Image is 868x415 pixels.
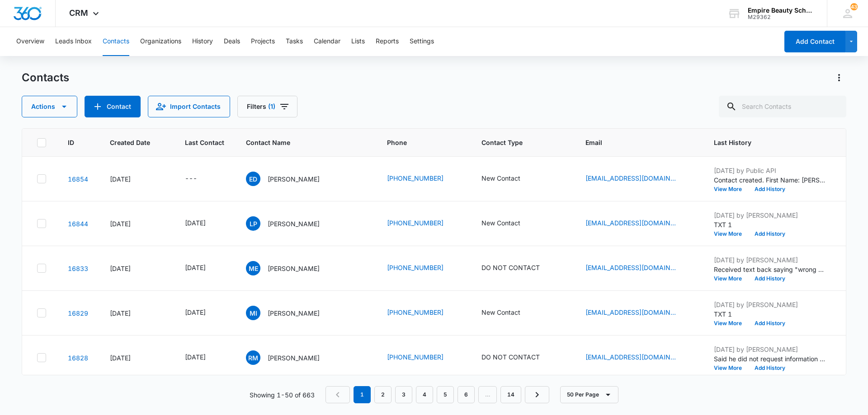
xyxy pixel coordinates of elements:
[185,138,224,147] span: Last Contact
[68,138,75,147] span: ID
[748,231,792,237] button: Add History
[481,173,537,184] div: Contact Type - New Contact - Select to Edit Field
[68,220,88,228] a: Navigate to contact details page for Lorena Paulsen
[437,386,454,403] a: Page 5
[246,261,260,275] span: ME
[224,27,240,56] button: Deals
[585,352,692,363] div: Email - Russelpm65@gmail.com - Select to Edit Field
[585,352,676,362] a: [EMAIL_ADDRESS][DOMAIN_NAME]
[714,231,748,237] button: View More
[268,103,275,110] span: (1)
[714,345,827,354] p: [DATE] by [PERSON_NAME]
[481,308,537,318] div: Contact Type - New Contact - Select to Edit Field
[850,3,858,10] div: notifications count
[246,172,260,186] span: ED
[748,365,792,371] button: Add History
[387,308,443,317] a: [PHONE_NUMBER]
[458,386,475,403] a: Page 6
[585,173,692,184] div: Email - evadoyle3@icloud.com - Select to Edit Field
[714,321,748,326] button: View More
[481,263,540,272] div: DO NOT CONTACT
[246,306,260,320] span: MI
[387,218,443,228] a: [PHONE_NUMBER]
[103,27,129,56] button: Contacts
[481,218,537,229] div: Contact Type - New Contact - Select to Edit Field
[246,138,352,147] span: Contact Name
[714,365,748,371] button: View More
[246,216,260,231] span: LP
[185,352,222,363] div: Last Contact - 1757894400 - Select to Edit Field
[748,187,792,192] button: Add History
[110,219,163,228] div: [DATE]
[560,386,618,403] button: 50 Per Page
[55,27,92,56] button: Leads Inbox
[268,308,320,318] p: [PERSON_NAME]
[110,264,163,273] div: [DATE]
[714,300,827,309] p: [DATE] by [PERSON_NAME]
[395,386,412,403] a: Page 3
[714,276,748,281] button: View More
[246,306,336,320] div: Contact Name - Matthew Istoc - Select to Edit Field
[481,308,520,317] div: New Contact
[110,138,150,147] span: Created Date
[268,264,320,273] p: [PERSON_NAME]
[185,218,206,228] div: [DATE]
[68,175,88,183] a: Navigate to contact details page for Eva Doyle
[69,8,88,18] span: CRM
[714,175,827,185] p: Contact created. First Name: [PERSON_NAME] Last Name: [PERSON_NAME] Source: Form- TikTok Status(e...
[481,352,540,362] div: DO NOT CONTACT
[481,173,520,183] div: New Contact
[110,174,163,184] div: [DATE]
[185,308,222,318] div: Last Contact - 1757894400 - Select to Edit Field
[268,219,320,228] p: [PERSON_NAME]
[387,218,460,229] div: Phone - (774) 245-9929 - Select to Edit Field
[68,309,88,317] a: Navigate to contact details page for Matthew Istoc
[185,173,197,184] div: ---
[714,210,827,220] p: [DATE] by [PERSON_NAME]
[376,27,399,56] button: Reports
[286,27,303,56] button: Tasks
[714,138,814,147] span: Last History
[185,308,206,317] div: [DATE]
[714,255,827,265] p: [DATE] by [PERSON_NAME]
[714,187,748,192] button: View More
[148,96,230,117] button: Import Contacts
[387,263,460,274] div: Phone - (978) 378-9038 - Select to Edit Field
[354,386,371,403] em: 1
[387,352,460,363] div: Phone - +1 (802) 595-5644 - Select to Edit Field
[387,308,460,318] div: Phone - (603) 688-0682 - Select to Edit Field
[387,173,460,184] div: Phone - +1 (603) 397-9396 - Select to Edit Field
[185,263,206,272] div: [DATE]
[22,96,77,117] button: Actions
[481,138,551,147] span: Contact Type
[110,353,163,363] div: [DATE]
[140,27,181,56] button: Organizations
[481,352,556,363] div: Contact Type - DO NOT CONTACT - Select to Edit Field
[832,70,846,85] button: Actions
[748,14,814,20] div: account id
[481,263,556,274] div: Contact Type - DO NOT CONTACT - Select to Edit Field
[192,27,213,56] button: History
[251,27,275,56] button: Projects
[585,263,692,274] div: Email - melisaesteban123@gmail.com - Select to Edit Field
[246,350,260,365] span: RM
[185,263,222,274] div: Last Contact - 1757894400 - Select to Edit Field
[246,350,336,365] div: Contact Name - Russel Masi - Select to Edit Field
[22,71,69,84] h1: Contacts
[481,218,520,228] div: New Contact
[714,265,827,274] p: Received text back saying "wrong number"
[246,172,336,186] div: Contact Name - Eva Doyle - Select to Edit Field
[268,174,320,184] p: [PERSON_NAME]
[585,218,676,228] a: [EMAIL_ADDRESS][DOMAIN_NAME]
[246,261,336,275] div: Contact Name - Melisa Esteban Godinez - Select to Edit Field
[500,386,521,403] a: Page 14
[585,218,692,229] div: Email - lpaulsen816@gmail.com - Select to Edit Field
[585,308,676,317] a: [EMAIL_ADDRESS][DOMAIN_NAME]
[185,218,222,229] div: Last Contact - 1757894400 - Select to Edit Field
[585,138,679,147] span: Email
[85,96,141,117] button: Add Contact
[68,354,88,362] a: Navigate to contact details page for Russel Masi
[110,308,163,318] div: [DATE]
[748,321,792,326] button: Add History
[314,27,340,56] button: Calendar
